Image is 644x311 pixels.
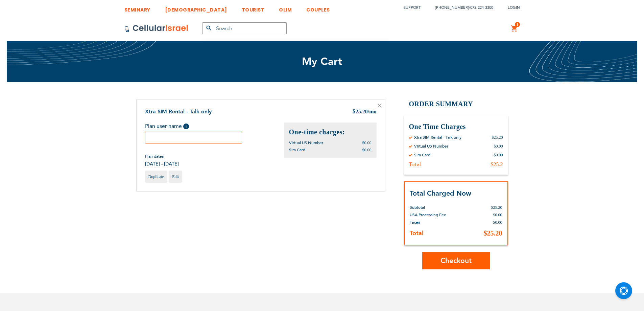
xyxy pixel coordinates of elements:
[409,161,421,168] div: Total
[414,143,448,149] div: Virtual US Number
[124,24,189,32] img: Cellular Israel Logo
[516,22,519,27] span: 1
[289,147,305,153] span: Sim Card
[470,5,493,10] a: 072-224-3300
[493,220,502,225] span: $0.00
[492,135,503,140] div: $25.20
[493,213,502,217] span: $0.00
[491,205,502,210] span: $25.20
[484,229,502,237] span: $25.20
[279,2,292,14] a: OLIM
[124,2,150,14] a: SEMINARY
[410,189,471,198] strong: Total Charged Now
[414,152,430,158] div: Sim Card
[289,140,323,146] span: Virtual US Number
[183,124,189,129] span: Help
[410,212,446,218] span: USA Processing Fee
[491,161,503,168] div: $25.2
[414,135,461,140] div: Xtra SIM Rental - Talk only
[435,5,469,10] a: [PHONE_NUMBER]
[145,161,179,167] span: [DATE] - [DATE]
[410,219,471,226] th: Taxes
[404,99,508,109] h2: Order Summary
[409,122,503,131] h3: One Time Charges
[404,5,421,10] a: Support
[410,229,424,238] strong: Total
[165,2,227,14] a: [DEMOGRAPHIC_DATA]
[148,174,164,179] span: Duplicate
[145,171,168,183] a: Duplicate
[428,3,493,13] li: /
[362,140,372,145] span: $0.00
[289,128,372,137] h2: One-time charges:
[145,154,179,159] span: Plan dates
[306,2,330,14] a: COUPLES
[368,109,377,114] span: /mo
[352,108,377,116] div: 25.20
[352,108,356,116] span: $
[422,252,490,269] button: Checkout
[410,199,471,211] th: Subtotal
[494,143,503,149] div: $0.00
[169,171,182,183] a: Edit
[172,174,179,179] span: Edit
[494,152,503,158] div: $0.00
[145,108,212,115] a: Xtra SIM Rental - Talk only
[145,123,182,130] span: Plan user name
[242,2,265,14] a: TOURIST
[302,54,342,69] span: My Cart
[440,256,472,266] span: Checkout
[508,5,520,10] span: Login
[362,148,372,152] span: $0.00
[202,22,287,34] input: Search
[511,25,518,33] a: 1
